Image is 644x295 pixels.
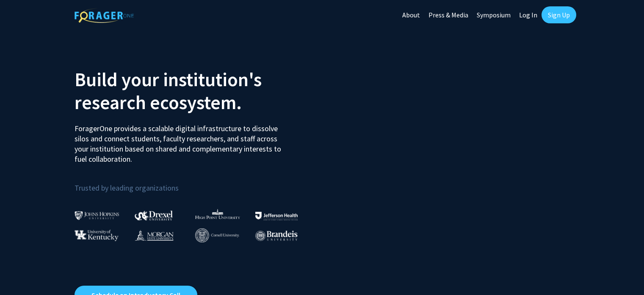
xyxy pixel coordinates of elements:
h2: Build your institution's research ecosystem. [75,68,316,114]
img: Johns Hopkins University [75,211,119,220]
a: Sign Up [542,6,576,23]
img: Drexel University [135,211,173,220]
img: Brandeis University [255,230,298,241]
img: ForagerOne Logo [75,8,134,23]
img: University of Kentucky [75,230,119,241]
p: Trusted by leading organizations [75,171,316,194]
img: Cornell University [195,228,239,242]
img: Morgan State University [135,230,174,241]
img: High Point University [195,209,240,219]
p: ForagerOne provides a scalable digital infrastructure to dissolve silos and connect students, fac... [75,117,287,164]
img: Thomas Jefferson University [255,212,298,220]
